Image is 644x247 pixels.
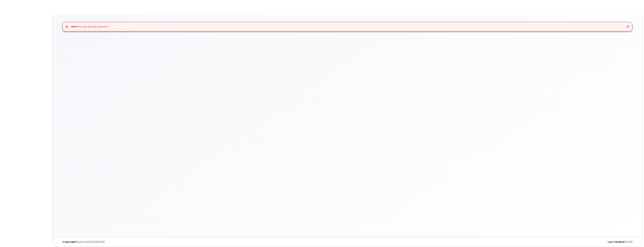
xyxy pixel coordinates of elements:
[60,240,252,243] div: MyServe [DATE]–[DATE]
[71,25,109,28] div: You are already signed in.
[62,240,76,243] strong: Copyright
[443,240,635,243] div: [DATE]
[71,25,78,28] strong: Alert
[608,240,624,243] strong: Last Update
